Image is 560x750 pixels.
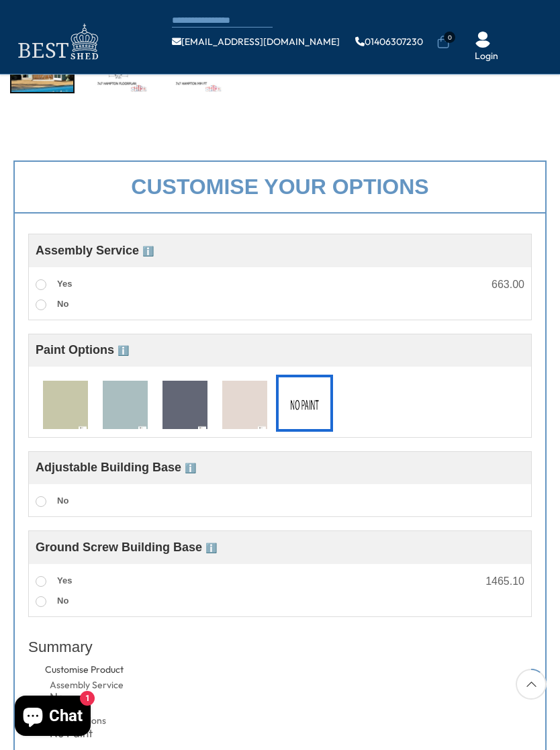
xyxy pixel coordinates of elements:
[36,244,154,257] span: Assembly Service
[36,461,196,474] span: Adjustable Building Base
[142,246,154,256] span: ℹ️
[50,679,162,692] div: Assembly Service
[156,375,214,432] div: T7033
[37,375,94,432] div: T7010
[436,36,450,49] a: 0
[57,279,72,289] span: Yes
[13,160,547,214] div: Customise your options
[11,696,95,739] inbox-online-store-chat: Shopify online store chat
[216,375,273,432] div: T7078
[36,541,217,554] span: Ground Screw Building Base
[276,375,333,432] div: No Paint
[492,279,524,290] div: 663.00
[355,37,423,46] a: 01406307230
[50,714,162,728] div: Paint Options
[97,375,154,432] div: T7024
[475,50,498,63] a: Login
[205,543,217,553] span: ℹ️
[28,630,532,663] div: Summary
[444,32,455,43] span: 0
[485,576,524,587] div: 1465.10
[50,692,162,703] div: No
[162,381,207,430] img: T7033
[172,37,340,46] a: [EMAIL_ADDRESS][DOMAIN_NAME]
[282,381,327,430] img: No Paint
[475,32,491,48] img: User Icon
[57,575,72,585] span: Yes
[57,496,68,506] span: No
[118,345,129,356] span: ℹ️
[45,663,233,677] div: Customise Product
[43,381,88,430] img: T7010
[36,343,129,357] span: Paint Options
[57,299,68,309] span: No
[10,20,104,64] img: logo
[185,463,196,473] span: ℹ️
[103,381,148,430] img: T7024
[57,596,68,606] span: No
[222,381,267,430] img: T7078
[50,728,162,739] div: No Paint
